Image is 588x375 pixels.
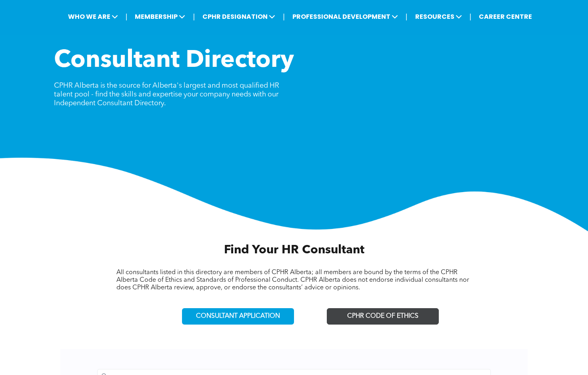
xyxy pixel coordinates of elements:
li: | [470,8,472,25]
a: CAREER CENTRE [476,9,534,24]
span: Consultant Directory [54,49,294,73]
span: CPHR DESIGNATION [200,9,278,24]
span: RESOURCES [413,9,464,24]
span: MEMBERSHIP [132,9,188,24]
span: CONSULTANT APPLICATION [196,313,280,320]
span: Find Your HR Consultant [224,244,364,256]
li: | [406,8,408,25]
span: All consultants listed in this directory are members of CPHR Alberta; all members are bound by th... [116,269,469,291]
a: CPHR CODE OF ETHICS [327,308,439,325]
span: CPHR Alberta is the source for Alberta's largest and most qualified HR talent pool - find the ski... [54,82,279,107]
span: CPHR CODE OF ETHICS [347,313,418,320]
a: CONSULTANT APPLICATION [182,308,294,325]
span: PROFESSIONAL DEVELOPMENT [290,9,400,24]
span: WHO WE ARE [66,9,120,24]
li: | [193,8,195,25]
li: | [283,8,285,25]
li: | [126,8,128,25]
